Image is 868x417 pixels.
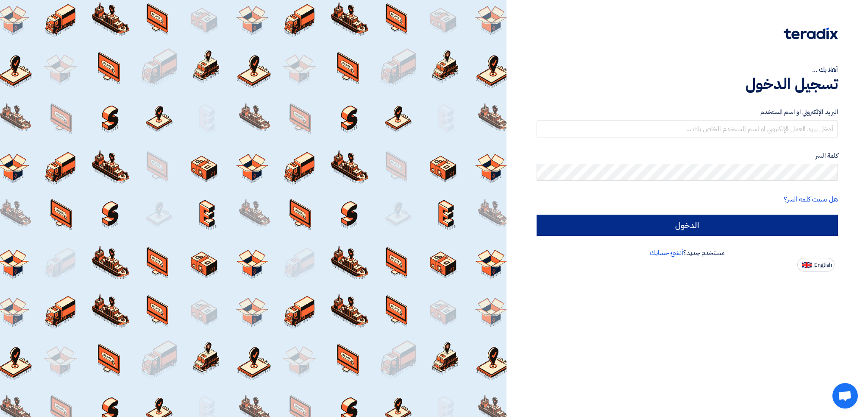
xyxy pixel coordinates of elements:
[650,248,683,258] a: أنشئ حسابك
[784,28,838,39] img: Teradix logo
[537,107,838,117] label: البريد الإلكتروني او اسم المستخدم
[832,383,858,409] a: Open chat
[537,248,838,258] div: مستخدم جديد؟
[537,64,838,75] div: أهلا بك ...
[537,215,838,236] input: الدخول
[537,151,838,161] label: كلمة السر
[537,75,838,93] h1: تسجيل الدخول
[814,262,832,268] span: English
[797,258,835,271] button: English
[537,120,838,137] input: أدخل بريد العمل الإلكتروني او اسم المستخدم الخاص بك ...
[802,262,812,268] img: en-US.png
[784,194,838,204] a: هل نسيت كلمة السر؟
